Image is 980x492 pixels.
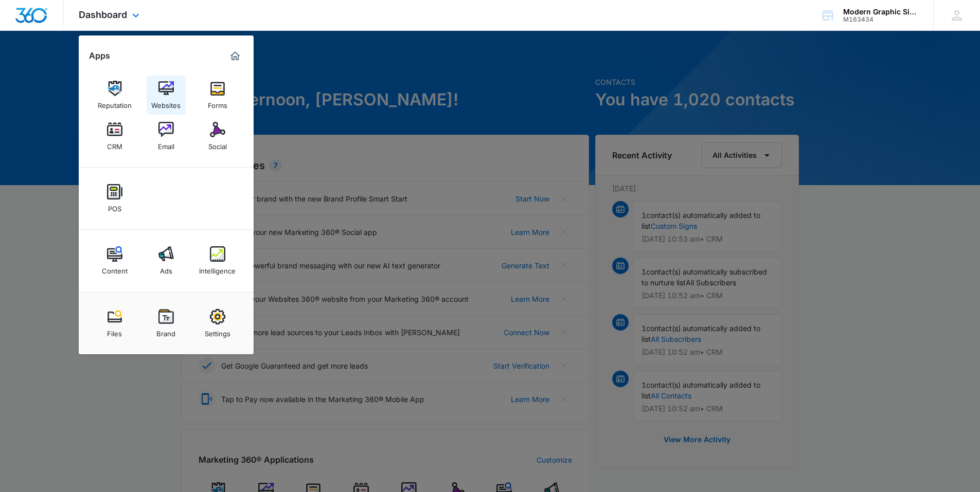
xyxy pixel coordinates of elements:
a: Brand [147,304,186,343]
a: Marketing 360® Dashboard [227,48,243,64]
a: Email [147,117,186,156]
a: CRM [95,117,134,156]
a: Files [95,304,134,343]
div: account id [843,16,918,23]
div: Forms [208,96,227,110]
div: Email [158,137,174,151]
div: POS [108,199,121,213]
div: account name [843,8,918,16]
a: Websites [147,76,186,115]
a: Reputation [95,76,134,115]
div: Settings [205,324,230,338]
div: CRM [107,137,122,151]
div: Ads [160,262,172,275]
div: Files [107,324,122,338]
div: Brand [156,324,175,338]
a: Settings [198,304,237,343]
div: Social [208,137,227,151]
a: Content [95,241,134,280]
a: POS [95,179,134,218]
div: Intelligence [199,262,236,275]
span: Dashboard [79,9,127,20]
div: Websites [151,96,181,110]
div: Content [102,262,128,275]
a: Ads [147,241,186,280]
a: Social [198,117,237,156]
a: Forms [198,76,237,115]
div: Reputation [98,96,132,110]
a: Intelligence [198,241,237,280]
h2: Apps [89,51,110,61]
